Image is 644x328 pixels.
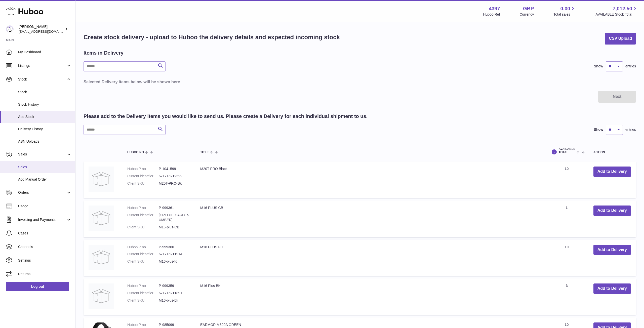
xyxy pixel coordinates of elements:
strong: GBP [523,5,534,12]
dt: Current identifier [127,291,159,296]
span: Returns [18,272,71,276]
span: Delivery History [18,127,71,132]
span: Settings [18,258,71,263]
dd: [CREDIT_CARD_NUMBER] [159,213,190,222]
span: Add Manual Order [18,177,71,182]
div: Currency [520,12,534,17]
dd: 671716211914 [159,252,190,257]
td: M16 PLUS CB [195,200,545,237]
a: Log out [6,282,69,291]
span: entries [625,64,636,69]
td: 10 [545,161,588,198]
span: Invoicing and Payments [18,217,66,222]
span: Orders [18,190,66,195]
td: M16 Plus BK [195,278,545,315]
div: [PERSON_NAME] [19,24,64,34]
dt: Current identifier [127,252,159,257]
td: M16 PLUS FG [195,240,545,276]
span: Sales [18,152,66,157]
dd: P-999359 [159,283,190,288]
span: Channels [18,244,71,249]
dd: 671716211891 [159,291,190,296]
button: Add to Delivery [593,283,631,294]
span: Sales [18,165,71,170]
a: 7,012.50 AVAILABLE Stock Total [595,5,638,17]
dd: M20T-PRO-Bk [159,181,190,186]
dd: 671716212522 [159,174,190,179]
span: Add Stock [18,114,71,119]
span: Total sales [553,12,576,17]
dt: Huboo P no [127,283,159,288]
dt: Huboo P no [127,322,159,327]
dd: P-999360 [159,245,190,250]
img: M16 PLUS FG [89,245,114,270]
span: AVAILABLE Stock Total [595,12,638,17]
label: Show [594,64,603,69]
span: Stock [18,77,66,82]
dd: M16-plus-fg [159,259,190,264]
dd: M16-plus-bk [159,298,190,303]
img: M16 PLUS CB [89,206,114,231]
dt: Current identifier [127,174,159,179]
dd: M16-plus-CB [159,225,190,230]
td: 1 [545,200,588,237]
img: drumnnbass@gmail.com [6,25,14,33]
td: 10 [545,240,588,276]
span: Usage [18,204,71,209]
a: 0.00 Total sales [553,5,576,17]
dt: Client SKU [127,225,159,230]
span: Title [200,151,209,154]
span: ASN Uploads [18,139,71,144]
h2: Items in Delivery [84,50,124,56]
dt: Huboo P no [127,245,159,250]
label: Show [594,127,603,132]
dt: Client SKU [127,181,159,186]
span: AVAILABLE Total [558,147,575,154]
button: Add to Delivery [593,245,631,255]
dd: P-1041599 [159,167,190,171]
button: Add to Delivery [593,167,631,177]
h2: Please add to the Delivery items you would like to send us. Please create a Delivery for each ind... [84,113,368,120]
h3: Selected Delivery items below will be shown here [84,79,636,85]
dt: Huboo P no [127,206,159,210]
button: Add to Delivery [593,206,631,216]
h1: Create stock delivery - upload to Huboo the delivery details and expected incoming stock [84,33,340,41]
dd: P-985099 [159,322,190,327]
div: Huboo Ref [483,12,500,17]
img: M20T PRO Black [89,167,114,192]
img: M16 Plus BK [89,283,114,309]
span: Stock [18,90,71,95]
dt: Client SKU [127,259,159,264]
dt: Client SKU [127,298,159,303]
dt: Huboo P no [127,167,159,171]
span: Huboo no [127,151,144,154]
span: Listings [18,63,66,68]
div: Action [593,151,631,154]
td: 3 [545,278,588,315]
button: CSV Upload [605,33,636,45]
td: M20T PRO Black [195,161,545,198]
dt: Current identifier [127,213,159,222]
span: Stock History [18,102,71,107]
span: My Dashboard [18,50,71,55]
span: [EMAIL_ADDRESS][DOMAIN_NAME] [19,29,74,33]
span: Cases [18,231,71,236]
span: 0.00 [560,5,570,12]
span: entries [625,127,636,132]
dd: P-999361 [159,206,190,210]
strong: 4397 [489,5,500,12]
span: 7,012.50 [613,5,632,12]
